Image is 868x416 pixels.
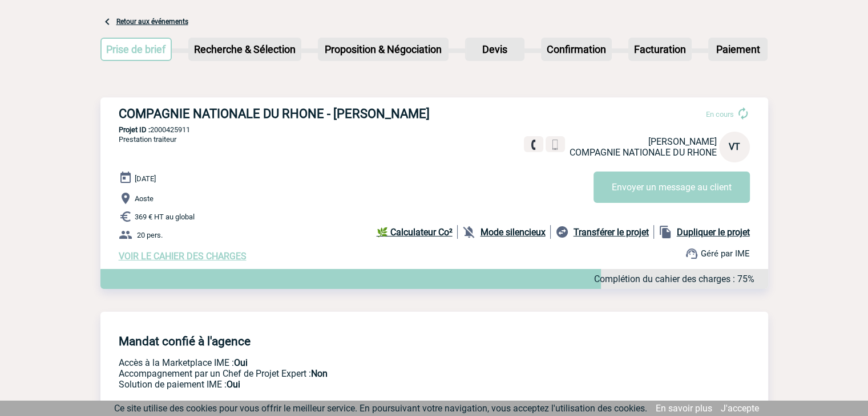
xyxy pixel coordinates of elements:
p: Prestation payante [119,368,592,379]
span: Prestation traiteur [119,135,176,144]
p: Confirmation [542,39,611,60]
p: Proposition & Négociation [319,39,447,60]
a: VOIR LE CAHIER DES CHARGES [119,251,247,262]
span: VT [729,141,740,152]
b: Oui [234,357,248,368]
button: Envoyer un message au client [594,172,750,203]
a: 🌿 Calculateur Co² [377,225,458,239]
b: Oui [227,379,240,390]
p: Conformité aux process achat client, Prise en charge de la facturation, Mutualisation de plusieur... [119,379,592,390]
span: Géré par IME [701,248,750,259]
b: Non [311,368,328,379]
p: Accès à la Marketplace IME : [119,357,592,368]
a: J'accepte [721,403,759,414]
p: 2000425911 [100,125,768,134]
b: 🌿 Calculateur Co² [377,227,453,238]
a: En savoir plus [656,403,712,414]
a: Retour aux événements [116,18,188,26]
b: Dupliquer le projet [677,227,750,238]
span: Aoste [135,194,154,203]
b: Mode silencieux [481,227,546,238]
b: Projet ID : [119,125,150,134]
span: 369 € HT au global [135,213,195,221]
h3: COMPAGNIE NATIONALE DU RHONE - [PERSON_NAME] [119,107,461,121]
img: portable.png [550,140,560,150]
span: [DATE] [135,174,156,183]
span: COMPAGNIE NATIONALE DU RHONE [570,147,717,158]
p: Paiement [709,39,766,60]
span: [PERSON_NAME] [648,136,717,147]
img: file_copy-black-24dp.png [659,225,672,239]
span: 20 pers. [137,231,163,239]
img: fixe.png [528,140,539,150]
span: Ce site utilise des cookies pour vous offrir le meilleur service. En poursuivant votre navigation... [114,403,647,414]
p: Recherche & Sélection [189,39,300,60]
p: Devis [466,39,523,60]
p: Prise de brief [102,39,171,60]
span: En cours [706,110,734,119]
p: Facturation [629,39,691,60]
h4: Mandat confié à l'agence [119,335,251,348]
b: Transférer le projet [574,227,649,238]
img: support.png [685,247,699,260]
